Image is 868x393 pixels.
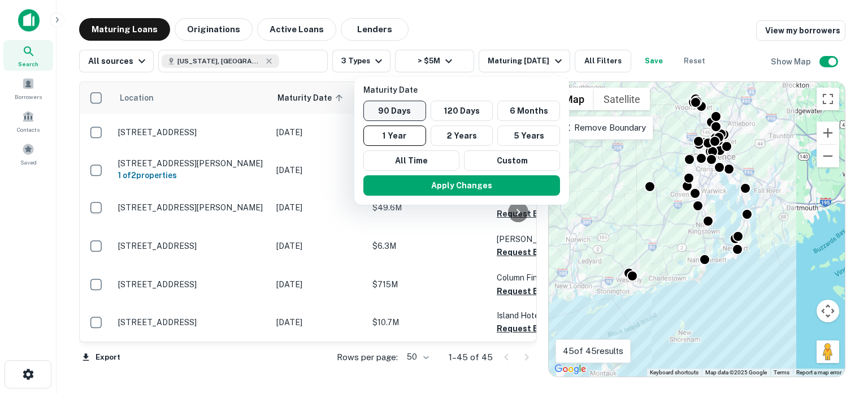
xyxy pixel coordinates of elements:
button: 120 Days [431,101,493,121]
iframe: Chat Widget [811,303,868,357]
button: Custom [464,150,560,171]
button: All Time [363,150,459,171]
button: 6 Months [497,101,560,121]
button: 2 Years [431,126,493,146]
button: Apply Changes [363,175,560,196]
button: 5 Years [497,126,560,146]
p: Maturity Date [363,84,565,96]
button: 90 Days [363,101,426,121]
button: 1 Year [363,126,426,146]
